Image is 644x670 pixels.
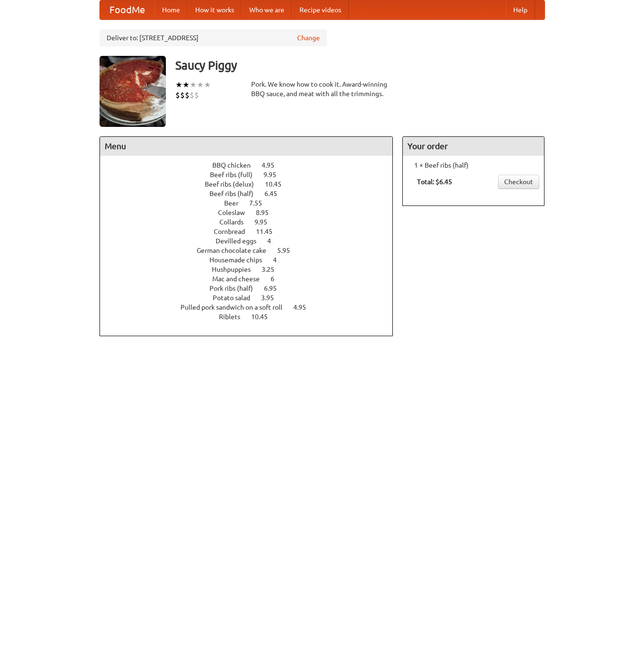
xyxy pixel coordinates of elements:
[256,209,278,216] span: 8.95
[194,90,199,100] li: $
[249,199,272,207] span: 7.55
[254,218,277,226] span: 9.95
[498,175,539,189] a: Checkout
[213,294,291,302] a: Potato salad 3.95
[210,171,262,179] span: Beef ribs (full)
[506,0,535,19] a: Help
[216,237,266,245] span: Devilled eggs
[297,33,320,43] a: Change
[224,199,280,207] a: Beer 7.55
[100,29,327,46] div: Deliver to: [STREET_ADDRESS]
[154,0,188,19] a: Home
[100,0,154,19] a: FoodMe
[175,56,545,75] h3: Saucy Piggy
[293,304,316,311] span: 4.95
[197,80,204,90] li: ★
[185,90,190,100] li: $
[209,285,294,292] a: Pork ribs (half) 6.95
[251,80,393,98] div: Pork. We know how to cook it. Award-winning BBQ sauce, and meat with all the trimmings.
[212,161,292,169] a: BBQ chicken 4.95
[212,275,292,283] a: Mac and cheese 6
[265,180,291,188] span: 10.45
[216,237,289,245] a: Devilled eggs 4
[212,161,260,169] span: BBQ chicken
[408,161,539,170] li: 1 × Beef ribs (half)
[175,80,182,90] li: ★
[100,56,166,127] img: angular.jpg
[100,137,393,156] h4: Menu
[262,161,284,169] span: 4.95
[242,0,292,19] a: Who we are
[190,80,197,90] li: ★
[267,237,281,245] span: 4
[209,256,272,264] span: Housemade chips
[264,285,286,292] span: 6.95
[256,228,282,235] span: 11.45
[212,266,260,273] span: Hushpuppies
[219,218,285,226] a: Collards 9.95
[273,256,286,264] span: 4
[209,190,295,197] a: Beef ribs (half) 6.45
[209,190,263,197] span: Beef ribs (half)
[205,180,263,188] span: Beef ribs (delux)
[292,0,349,19] a: Recipe videos
[277,247,299,254] span: 5.95
[212,275,269,283] span: Mac and cheese
[181,304,292,311] span: Pulled pork sandwich on a soft roll
[263,171,286,179] span: 9.95
[213,294,260,302] span: Potato salad
[219,313,250,321] span: Riblets
[214,228,254,235] span: Cornbread
[190,90,194,100] li: $
[264,190,287,197] span: 6.45
[204,80,211,90] li: ★
[403,137,544,156] h4: Your order
[205,180,299,188] a: Beef ribs (delux) 10.45
[224,199,248,207] span: Beer
[209,285,263,292] span: Pork ribs (half)
[417,178,452,186] b: Total: $6.45
[219,313,285,321] a: Riblets 10.45
[181,304,324,311] a: Pulled pork sandwich on a soft roll 4.95
[262,266,284,273] span: 3.25
[180,90,185,100] li: $
[218,209,254,216] span: Coleslaw
[182,80,190,90] li: ★
[214,228,290,235] a: Cornbread 11.45
[175,90,180,100] li: $
[212,266,292,273] a: Hushpuppies 3.25
[218,209,286,216] a: Coleslaw 8.95
[219,218,253,226] span: Collards
[271,275,284,283] span: 6
[251,313,277,321] span: 10.45
[188,0,242,19] a: How it works
[261,294,283,302] span: 3.95
[197,247,276,254] span: German chocolate cake
[209,256,294,264] a: Housemade chips 4
[210,171,294,179] a: Beef ribs (full) 9.95
[197,247,308,254] a: German chocolate cake 5.95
